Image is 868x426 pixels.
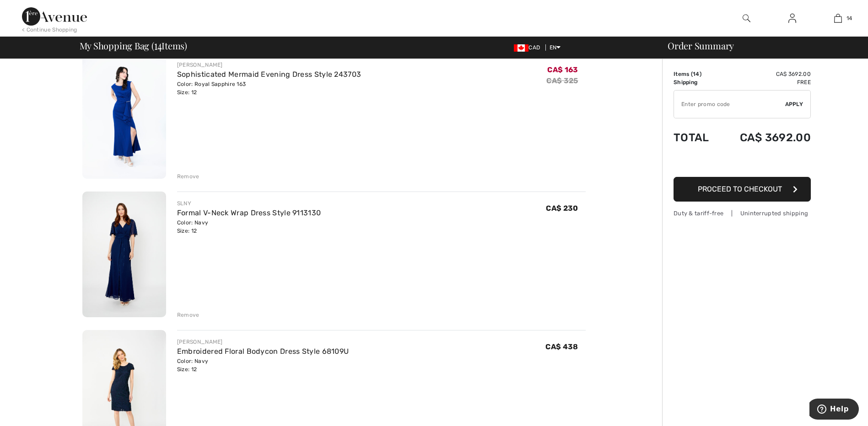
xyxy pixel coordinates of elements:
[177,347,349,356] a: Embroidered Floral Bodycon Dress Style 68109U
[154,39,162,51] span: 14
[514,44,544,51] span: CAD
[719,122,811,153] td: CA$ 3692.00
[546,76,578,85] s: CA$ 325
[177,199,321,208] div: SLNY
[22,26,77,34] div: < Continue Shopping
[743,13,750,24] img: search the website
[177,208,321,217] a: Formal V-Neck Wrap Dress Style 9113130
[815,13,860,24] a: 14
[674,78,719,86] td: Shipping
[177,218,321,235] div: Color: Navy Size: 12
[514,44,528,52] img: Canadian Dollar
[674,153,811,174] iframe: PayPal-paypal
[698,185,782,193] span: Proceed to Checkout
[693,71,700,77] span: 14
[22,7,87,26] img: 1ère Avenue
[809,399,859,421] iframe: Opens a widget where you can find more information
[674,209,811,218] div: Duty & tariff-free | Uninterrupted shipping
[719,78,811,86] td: Free
[846,14,852,22] span: 14
[719,70,811,78] td: CA$ 3692.00
[547,65,578,74] span: CA$ 163
[177,338,349,346] div: [PERSON_NAME]
[546,204,578,213] span: CA$ 230
[674,91,785,118] input: Promo code
[788,13,796,24] img: My Info
[177,70,361,79] a: Sophisticated Mermaid Evening Dress Style 243703
[781,13,803,24] a: Sign In
[785,100,803,108] span: Apply
[657,41,863,50] div: Order Summary
[82,192,166,317] img: Formal V-Neck Wrap Dress Style 9113130
[177,61,361,69] div: [PERSON_NAME]
[177,172,199,181] div: Remove
[82,53,166,179] img: Sophisticated Mermaid Evening Dress Style 243703
[674,177,811,202] button: Proceed to Checkout
[674,70,719,78] td: Items ( )
[177,357,349,373] div: Color: Navy Size: 12
[177,311,199,319] div: Remove
[834,13,842,24] img: My Bag
[550,44,561,51] span: EN
[177,80,361,96] div: Color: Royal Sapphire 163 Size: 12
[674,122,719,153] td: Total
[80,41,188,50] span: My Shopping Bag ( Items)
[545,342,578,351] span: CA$ 438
